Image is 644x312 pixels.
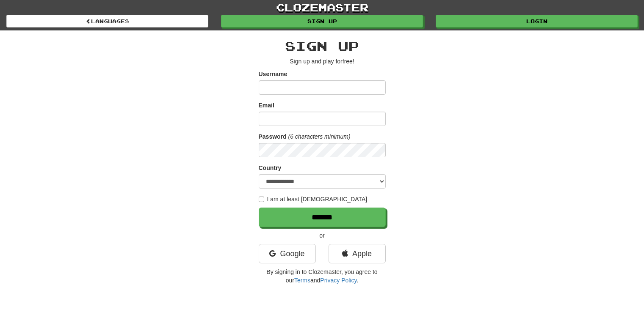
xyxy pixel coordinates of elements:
p: Sign up and play for ! [259,57,386,66]
label: Password [259,132,287,141]
a: Privacy Policy [320,277,357,284]
a: Languages [6,15,208,27]
input: I am at least [DEMOGRAPHIC_DATA] [259,197,264,202]
em: (6 characters minimum) [288,133,351,140]
a: Sign up [221,15,423,27]
label: I am at least [DEMOGRAPHIC_DATA] [259,195,368,203]
h2: Sign up [259,39,386,53]
label: Username [259,70,287,78]
p: By signing in to Clozemaster, you agree to our and . [259,268,386,285]
a: Login [436,15,638,27]
u: free [343,58,353,65]
a: Google [259,244,316,263]
label: Email [259,101,274,109]
p: or [259,231,386,240]
a: Apple [329,244,386,263]
label: Country [259,164,282,172]
a: Terms [294,277,310,284]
